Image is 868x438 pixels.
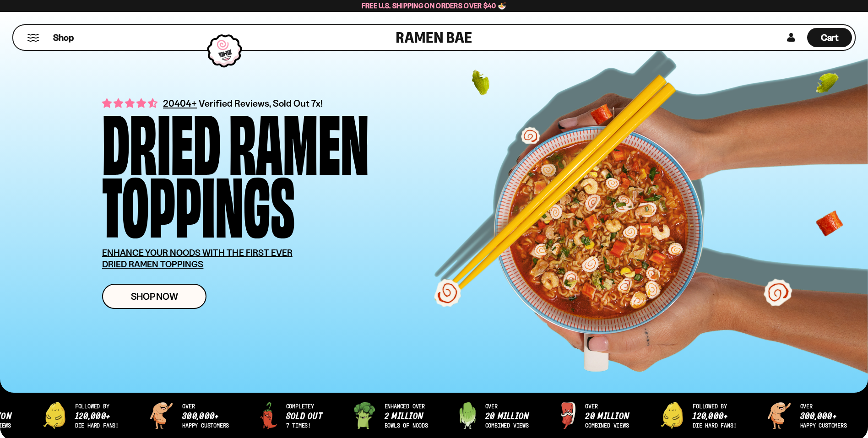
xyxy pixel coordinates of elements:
[102,247,293,270] u: ENHANCE YOUR NOODS WITH THE FIRST EVER DRIED RAMEN TOPPINGS
[102,171,295,233] div: Toppings
[229,108,369,171] div: Ramen
[362,1,507,10] span: Free U.S. Shipping on Orders over $40 🍜
[102,108,221,171] div: Dried
[821,32,839,43] span: Cart
[27,34,39,42] button: Mobile Menu Trigger
[102,284,206,309] a: Shop Now
[53,32,74,44] span: Shop
[53,28,74,47] a: Shop
[131,292,178,301] span: Shop Now
[807,25,852,50] div: Cart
